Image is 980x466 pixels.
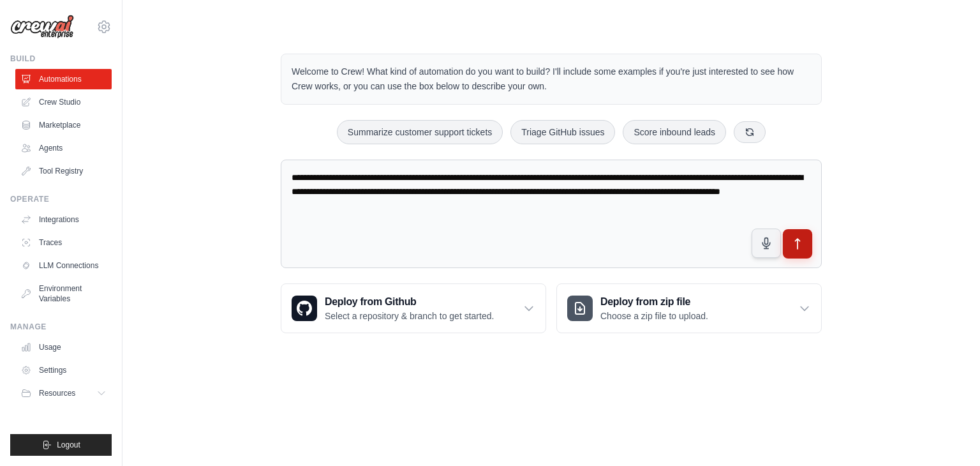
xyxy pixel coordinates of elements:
button: Logout [10,434,112,456]
button: Resources [15,383,112,403]
a: Usage [15,337,112,357]
div: Build [10,54,112,64]
a: Integrations [15,209,112,230]
a: LLM Connections [15,255,112,276]
a: Traces [15,232,112,253]
button: Summarize customer support tickets [337,120,503,144]
a: Tool Registry [15,161,112,181]
div: Operate [10,194,112,204]
a: Marketplace [15,115,112,135]
p: Welcome to Crew! What kind of automation do you want to build? I'll include some examples if you'... [292,64,811,94]
p: Choose a zip file to upload. [600,310,708,322]
h3: Deploy from Github [325,294,494,310]
span: Logout [57,440,80,450]
a: Automations [15,69,112,89]
button: Triage GitHub issues [510,120,615,144]
img: Logo [10,15,74,39]
a: Agents [15,138,112,158]
p: Select a repository & branch to get started. [325,310,494,322]
button: Score inbound leads [623,120,726,144]
a: Environment Variables [15,278,112,309]
a: Crew Studio [15,92,112,112]
span: Resources [39,388,75,398]
iframe: Chat Widget [916,405,980,466]
h3: Deploy from zip file [600,294,708,310]
div: Manage [10,322,112,332]
a: Settings [15,360,112,380]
